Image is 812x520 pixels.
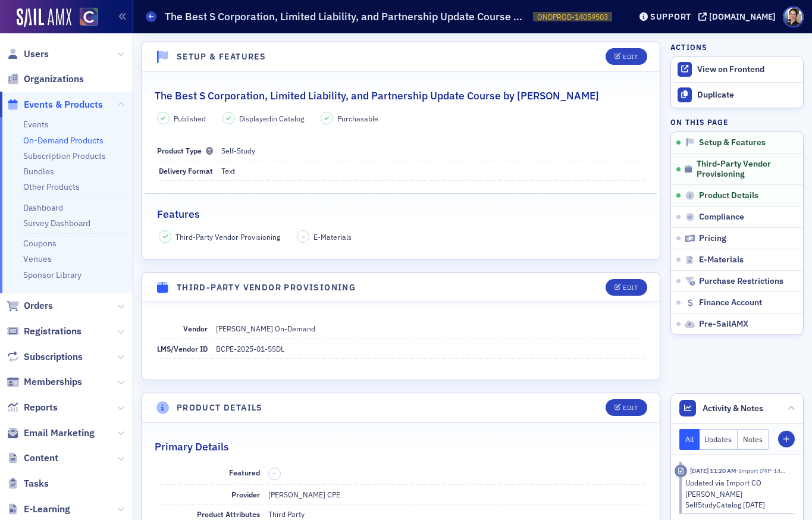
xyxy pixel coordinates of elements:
[24,48,49,61] span: Users
[606,279,647,296] button: Edit
[24,477,49,490] span: Tasks
[337,113,378,124] span: Purchasable
[7,427,95,440] a: Email Marketing
[699,297,762,308] span: Finance Account
[272,469,276,478] span: –
[7,401,58,414] a: Reports
[699,233,726,244] span: Pricing
[671,57,803,82] a: View on Frontend
[24,325,81,338] span: Registrations
[670,117,804,127] h4: On this page
[159,166,213,176] span: Delivery Format
[7,73,84,86] a: Organizations
[697,159,788,180] span: Third-Party Vendor Provisioning
[698,12,780,21] button: [DOMAIN_NAME]
[71,8,98,28] a: View Homepage
[313,231,352,242] span: E-Materials
[23,202,63,213] a: Dashboard
[24,299,53,312] span: Orders
[268,490,340,499] span: [PERSON_NAME] CPE
[7,98,103,111] a: Events & Products
[690,466,736,475] time: 9/29/2025 11:20 AM
[177,51,266,63] h4: Setup & Features
[697,64,797,75] div: View on Frontend
[679,429,700,450] button: All
[23,270,81,280] a: Sponsor Library
[268,509,305,519] div: Third Party
[157,206,200,222] h2: Features
[671,83,803,108] button: Duplicate
[685,477,787,510] div: Updated via Import CO [PERSON_NAME] SelfStudyCatalog [DATE]
[699,276,783,287] span: Purchase Restrictions
[177,281,356,294] h4: Third-Party Vendor Provisioning
[183,324,208,333] span: Vendor
[157,344,208,353] span: LMS/Vendor ID
[699,319,748,330] span: Pre-SailAMX
[7,325,81,338] a: Registrations
[239,113,304,124] span: Displayed in Catalog
[221,166,235,176] span: Text
[24,452,58,465] span: Content
[177,402,263,414] h4: Product Details
[23,135,104,146] a: On-Demand Products
[17,8,71,27] img: SailAMX
[606,48,647,65] button: Edit
[606,399,647,416] button: Edit
[7,477,49,490] a: Tasks
[670,42,707,52] h4: Actions
[231,490,260,499] span: Provider
[24,350,83,364] span: Subscriptions
[197,509,260,519] span: Product Attributes
[23,253,52,264] a: Venues
[703,402,763,415] span: Activity & Notes
[174,113,206,124] span: Published
[700,429,738,450] button: Updates
[623,284,638,291] div: Edit
[699,137,766,148] span: Setup & Features
[23,166,54,177] a: Bundles
[155,88,599,104] h2: The Best S Corporation, Limited Liability, and Partnership Update Course by [PERSON_NAME]
[23,218,90,228] a: Survey Dashboard
[157,146,213,155] span: Product Type
[623,54,638,60] div: Edit
[675,465,687,477] div: Imported Activity
[80,8,98,26] img: SailAMX
[699,212,744,223] span: Compliance
[216,339,645,358] dd: BCPE-2025-01-SSDL
[24,427,95,440] span: Email Marketing
[7,350,83,364] a: Subscriptions
[221,146,255,155] span: Self-Study
[738,429,769,450] button: Notes
[175,231,280,242] span: Third-Party Vendor Provisioning
[24,401,58,414] span: Reports
[24,375,82,389] span: Memberships
[699,255,744,265] span: E-Materials
[24,73,84,86] span: Organizations
[7,299,53,312] a: Orders
[24,503,70,516] span: E-Learning
[736,466,802,475] span: Import IMP-14059144
[23,181,80,192] a: Other Products
[155,439,229,455] h2: Primary Details
[165,10,527,24] h1: The Best S Corporation, Limited Liability, and Partnership Update Course by [PERSON_NAME]
[7,48,49,61] a: Users
[709,11,776,22] div: [DOMAIN_NAME]
[699,190,758,201] span: Product Details
[23,151,106,161] a: Subscription Products
[7,452,58,465] a: Content
[7,503,70,516] a: E-Learning
[7,375,82,389] a: Memberships
[229,468,260,477] span: Featured
[697,90,797,101] div: Duplicate
[537,12,608,22] span: ONDPROD-14059503
[783,7,804,27] span: Profile
[650,11,691,22] div: Support
[623,405,638,411] div: Edit
[302,233,305,241] span: –
[216,324,315,333] span: [PERSON_NAME] On-Demand
[23,238,57,249] a: Coupons
[24,98,103,111] span: Events & Products
[23,119,49,130] a: Events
